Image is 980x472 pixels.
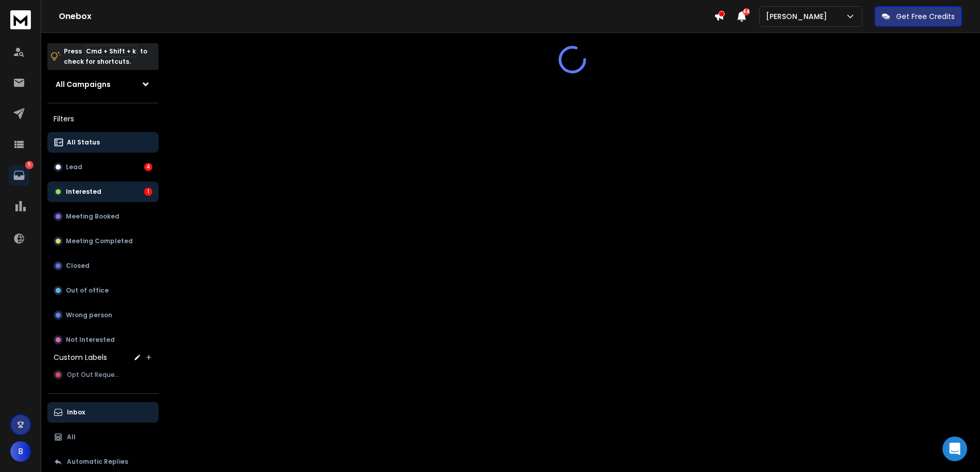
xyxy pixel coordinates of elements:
button: Get Free Credits [874,6,962,27]
h3: Custom Labels [54,352,107,362]
p: Press to check for shortcuts. [64,46,147,67]
button: All [47,427,159,447]
p: Out of office [66,286,109,295]
span: 44 [743,8,750,15]
p: 5 [25,161,33,169]
button: Wrong person [47,305,159,325]
p: [PERSON_NAME] [766,11,831,22]
div: 4 [144,163,152,171]
button: B [10,441,31,462]
p: Lead [66,163,82,171]
p: Meeting Completed [66,237,133,245]
p: Meeting Booked [66,212,119,221]
button: Interested1 [47,181,159,202]
button: Closed [47,256,159,276]
button: Lead4 [47,157,159,177]
p: Closed [66,262,90,270]
button: Out of office [47,280,159,301]
button: Meeting Booked [47,206,159,227]
p: Automatic Replies [67,458,128,466]
h3: Filters [47,112,159,126]
button: Automatic Replies [47,451,159,472]
button: Meeting Completed [47,231,159,251]
p: Not Interested [66,336,115,344]
img: logo [10,10,31,29]
span: Cmd + Shift + k [84,45,137,57]
p: Inbox [67,408,85,416]
p: Wrong person [66,311,112,319]
button: Not Interested [47,330,159,350]
a: 5 [9,165,29,186]
h1: Onebox [59,10,714,23]
p: All Status [67,138,100,147]
button: All Status [47,132,159,153]
p: All [67,433,76,441]
button: Inbox [47,402,159,423]
button: Opt Out Request [47,365,159,385]
span: Opt Out Request [67,371,121,379]
h1: All Campaigns [56,79,111,89]
p: Get Free Credits [896,11,955,22]
div: Open Intercom Messenger [942,437,967,461]
p: Interested [66,188,101,196]
div: 1 [144,188,152,196]
button: All Campaigns [47,74,159,95]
